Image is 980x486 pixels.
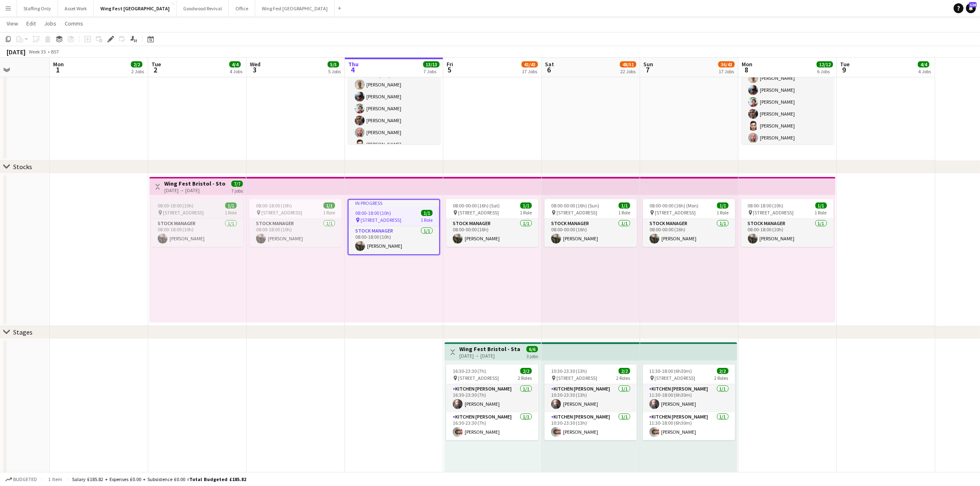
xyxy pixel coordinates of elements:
[230,68,242,74] div: 4 Jobs
[918,68,931,74] div: 4 Jobs
[545,412,637,440] app-card-role: Kitchen [PERSON_NAME]1/110:30-23:30 (13h)[PERSON_NAME]
[556,209,597,216] span: [STREET_ADDRESS]
[231,181,243,187] span: 7/7
[349,200,439,207] div: In progress
[94,0,177,16] button: Wing Fest [GEOGRAPHIC_DATA]
[518,375,532,381] span: 2 Roles
[355,210,391,216] span: 08:00-18:00 (10h)
[741,219,833,247] app-card-role: Stock Manager1/108:00-18:00 (10h)[PERSON_NAME]
[151,60,161,68] span: Tue
[616,375,630,381] span: 2 Roles
[163,209,204,216] span: [STREET_ADDRESS]
[715,375,729,381] span: 2 Roles
[349,226,439,254] app-card-role: Stock Manager1/108:00-18:00 (10h)[PERSON_NAME]
[446,219,538,247] app-card-role: Stock Manager1/108:00-00:00 (16h)[PERSON_NAME]
[446,199,538,247] app-job-card: 08:00-00:00 (16h) (Sat)1/1 [STREET_ADDRESS]1 RoleStock Manager1/108:00-00:00 (16h)[PERSON_NAME]
[4,475,38,484] button: Budgeted
[619,202,630,209] span: 1/1
[131,61,142,67] span: 2/2
[347,65,358,74] span: 4
[545,199,637,247] div: 08:00-00:00 (16h) (Sun)1/1 [STREET_ADDRESS]1 RoleStock Manager1/108:00-00:00 (16h)[PERSON_NAME]
[741,199,833,247] div: 08:00-18:00 (10h)1/1 [STREET_ADDRESS]1 RoleStock Manager1/108:00-18:00 (10h)[PERSON_NAME]
[458,209,499,216] span: [STREET_ADDRESS]
[453,368,486,374] span: 16:30-23:30 (7h)
[53,60,64,68] span: Mon
[158,202,193,209] span: 08:00-18:00 (10h)
[643,365,735,440] app-job-card: 11:30-18:00 (6h30m)2/2 [STREET_ADDRESS]2 RolesKitchen [PERSON_NAME]1/111:30-18:00 (6h30m)[PERSON_...
[348,199,440,255] div: In progress08:00-18:00 (10h)1/1 [STREET_ADDRESS]1 RoleStock Manager1/108:00-18:00 (10h)[PERSON_NAME]
[520,202,532,209] span: 1/1
[643,199,735,247] app-job-card: 08:00-00:00 (16h) (Mon)1/1 [STREET_ADDRESS]1 RoleStock Manager1/108:00-00:00 (16h)[PERSON_NAME]
[52,65,64,74] span: 1
[328,68,341,74] div: 5 Jobs
[551,368,587,374] span: 10:30-23:30 (13h)
[526,352,538,359] div: 3 jobs
[753,209,794,216] span: [STREET_ADDRESS]
[65,20,83,27] span: Comms
[649,368,692,374] span: 11:30-18:00 (6h30m)
[817,61,833,67] span: 12/12
[51,49,59,55] div: BST
[446,384,538,412] app-card-role: Kitchen [PERSON_NAME]1/116:30-23:30 (7h)[PERSON_NAME]
[655,375,696,381] span: [STREET_ADDRESS]
[742,58,834,158] app-card-role: Site Crew7/708:00-18:00 (10h)[PERSON_NAME][PERSON_NAME][PERSON_NAME][PERSON_NAME][PERSON_NAME][PE...
[421,210,433,216] span: 1/1
[26,20,36,27] span: Edit
[150,65,161,74] span: 2
[918,61,929,67] span: 4/4
[328,61,339,67] span: 5/5
[717,202,729,209] span: 1/1
[249,199,342,247] div: 08:00-18:00 (10h)1/1 [STREET_ADDRESS]1 RoleStock Manager1/108:00-18:00 (10h)[PERSON_NAME]
[348,60,358,68] span: Thu
[41,18,60,29] a: Jobs
[256,202,292,209] span: 08:00-18:00 (10h)
[151,199,243,247] app-job-card: 08:00-18:00 (10h)1/1 [STREET_ADDRESS]1 RoleStock Manager1/108:00-18:00 (10h)[PERSON_NAME]
[164,187,226,193] div: [DATE] → [DATE]
[348,22,440,144] app-job-card: In progress08:00-18:00 (10h)7/7Wing Fest Bristol - Build & Derig [STREET_ADDRESS]1 RoleSite Crew7...
[131,68,144,74] div: 2 Jobs
[13,328,33,336] div: Stages
[250,60,261,68] span: Wed
[164,180,226,187] h3: Wing Fest Bristol - Stock Team
[229,0,255,16] button: Office
[249,65,261,74] span: 3
[261,209,302,216] span: [STREET_ADDRESS]
[742,22,834,144] app-job-card: 08:00-18:00 (10h)7/7Wing Fest Bristol - Build & Derig [STREET_ADDRESS]1 RoleSite Crew7/708:00-18:...
[522,68,538,74] div: 17 Jobs
[719,68,734,74] div: 17 Jobs
[231,187,243,194] div: 7 jobs
[717,368,729,374] span: 2/2
[966,3,976,13] a: 126
[23,18,39,29] a: Edit
[643,60,653,68] span: Sun
[545,60,554,68] span: Sat
[447,60,453,68] span: Fri
[72,476,246,482] div: Salary £185.82 + Expenses £0.00 + Subsistence £0.00 =
[249,219,342,247] app-card-role: Stock Manager1/108:00-18:00 (10h)[PERSON_NAME]
[717,209,729,216] span: 1 Role
[817,68,833,74] div: 6 Jobs
[545,365,637,440] app-job-card: 10:30-23:30 (13h)2/2 [STREET_ADDRESS]2 RolesKitchen [PERSON_NAME]1/110:30-23:30 (13h)[PERSON_NAME...
[348,65,440,165] app-card-role: Site Crew7/708:00-18:00 (10h)[PERSON_NAME][PERSON_NAME][PERSON_NAME][PERSON_NAME][PERSON_NAME][PE...
[324,202,335,209] span: 1/1
[619,368,630,374] span: 2/2
[655,209,696,216] span: [STREET_ADDRESS]
[446,365,538,440] app-job-card: 16:30-23:30 (7h)2/2 [STREET_ADDRESS]2 RolesKitchen [PERSON_NAME]1/116:30-23:30 (7h)[PERSON_NAME]K...
[840,60,850,68] span: Tue
[421,217,433,223] span: 1 Role
[225,209,237,216] span: 1 Role
[815,202,827,209] span: 1/1
[969,2,977,7] span: 126
[649,202,698,209] span: 08:00-00:00 (16h) (Mon)
[556,375,597,381] span: [STREET_ADDRESS]
[255,0,335,16] button: Wing Fest [GEOGRAPHIC_DATA]
[815,209,827,216] span: 1 Role
[27,49,48,55] span: Week 35
[151,219,243,247] app-card-role: Stock Manager1/108:00-18:00 (10h)[PERSON_NAME]
[620,61,636,67] span: 48/51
